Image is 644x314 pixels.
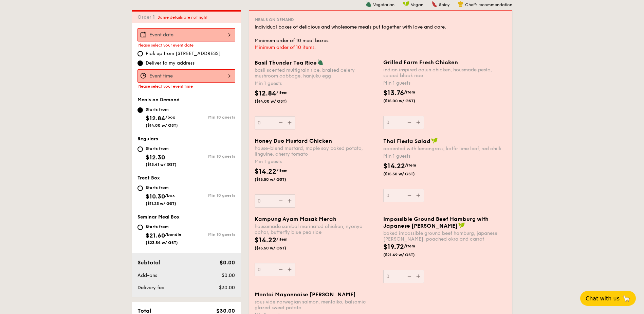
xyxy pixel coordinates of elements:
[465,2,512,7] span: Chef's recommendation
[137,136,158,142] span: Regulars
[458,1,464,7] img: icon-chef-hat.a58ddaea.svg
[317,59,324,65] img: icon-vegetarian.fe4039eb.svg
[276,90,288,95] span: /item
[137,308,151,314] span: Total
[137,259,161,266] span: Subtotal
[216,308,235,314] span: $30.00
[404,244,415,248] span: /item
[186,193,235,198] div: Min 10 guests
[255,158,378,165] div: Min 1 guests
[383,216,489,229] span: Impossible Ground Beef Hamburg with Japanese [PERSON_NAME]
[165,193,175,198] span: /box
[255,24,507,44] div: Individual boxes of delicious and wholesome meals put together with love and care. Minimum order ...
[165,232,181,237] span: /bundle
[146,107,178,112] div: Starts from
[383,80,507,87] div: Min 1 guests
[255,59,317,66] span: Basil Thunder Tea Rice
[137,175,160,181] span: Treat Box
[219,285,235,291] span: $30.00
[586,295,620,302] span: Chat with us
[255,236,276,244] span: $14.22
[146,115,165,122] span: $12.84
[186,115,235,120] div: Min 10 guests
[383,59,458,66] span: Grilled Farm Fresh Chicken
[255,99,301,104] span: ($14.00 w/ GST)
[622,295,630,302] span: 🦙
[403,1,409,7] img: icon-vegan.f8ff3823.svg
[146,185,176,190] div: Starts from
[137,214,180,220] span: Seminar Meal Box
[137,84,193,89] span: Please select your event time
[186,154,235,159] div: Min 10 guests
[255,177,301,182] span: ($15.50 w/ GST)
[220,259,235,266] span: $0.00
[146,162,177,167] span: ($13.41 w/ GST)
[439,2,449,7] span: Spicy
[431,138,438,144] img: icon-vegan.f8ff3823.svg
[383,230,507,242] div: baked impossible ground beef hamburg, japanese [PERSON_NAME], poached okra and carrot
[404,90,415,94] span: /item
[146,123,178,128] span: ($14.00 w/ GST)
[137,285,164,291] span: Delivery fee
[146,240,178,245] span: ($23.54 w/ GST)
[137,43,235,48] div: Please select your event date
[255,17,294,22] span: Meals on Demand
[276,168,288,173] span: /item
[255,299,378,311] div: sous vide norwegian salmon, mentaiko, balsamic glazed sweet potato
[165,115,175,120] span: /box
[137,14,158,20] span: Order 1
[186,232,235,237] div: Min 10 guests
[458,222,465,228] img: icon-vegan.f8ff3823.svg
[146,50,221,57] span: Pick up from [STREET_ADDRESS]
[383,252,429,258] span: ($21.49 w/ GST)
[137,51,143,56] input: Pick up from [STREET_ADDRESS]
[405,163,416,168] span: /item
[137,107,143,113] input: Starts from$12.84/box($14.00 w/ GST)Min 10 guests
[255,138,332,144] span: Honey Duo Mustard Chicken
[255,245,301,251] span: ($15.50 w/ GST)
[137,146,143,152] input: Starts from$12.30($13.41 w/ GST)Min 10 guests
[146,232,165,239] span: $21.60
[383,98,429,104] span: ($15.00 w/ GST)
[137,69,235,83] input: Event time
[146,154,165,161] span: $12.30
[137,225,143,230] input: Starts from$21.60/bundle($23.54 w/ GST)Min 10 guests
[146,146,177,151] div: Starts from
[373,2,394,7] span: Vegetarian
[366,1,372,7] img: icon-vegetarian.fe4039eb.svg
[383,146,507,152] div: accented with lemongrass, kaffir lime leaf, red chilli
[383,138,430,144] span: Thai Fiesta Salad
[411,2,423,7] span: Vegan
[137,273,157,278] span: Add-ons
[383,162,405,170] span: $14.22
[146,193,165,200] span: $10.30
[580,291,636,306] button: Chat with us🦙
[383,89,404,97] span: $13.76
[146,60,195,67] span: Deliver to my address
[255,80,378,87] div: Min 1 guests
[158,15,207,20] span: Some details are not right
[137,28,235,41] input: Event date
[255,89,276,98] span: $12.84
[255,168,276,176] span: $14.22
[146,201,176,206] span: ($11.23 w/ GST)
[255,291,356,298] span: Mentai Mayonnaise [PERSON_NAME]
[137,97,180,103] span: Meals on Demand
[137,186,143,191] input: Starts from$10.30/box($11.23 w/ GST)Min 10 guests
[383,67,507,78] div: indian inspired cajun chicken, housmade pesto, spiced black rice
[383,171,429,177] span: ($15.50 w/ GST)
[255,145,378,157] div: house-blend mustard, maple soy baked potato, linguine, cherry tomato
[137,60,143,66] input: Deliver to my address
[276,237,288,242] span: /item
[383,153,507,160] div: Min 1 guests
[255,67,378,79] div: basil scented multigrain rice, braised celery mushroom cabbage, hanjuku egg
[431,1,438,7] img: icon-spicy.37a8142b.svg
[255,216,336,222] span: Kampung Ayam Masak Merah
[255,224,378,235] div: housemade sambal marinated chicken, nyonya achar, butterfly blue pea rice
[222,273,235,278] span: $0.00
[146,224,181,229] div: Starts from
[255,44,507,51] div: Minimum order of 10 items.
[383,243,404,251] span: $19.72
